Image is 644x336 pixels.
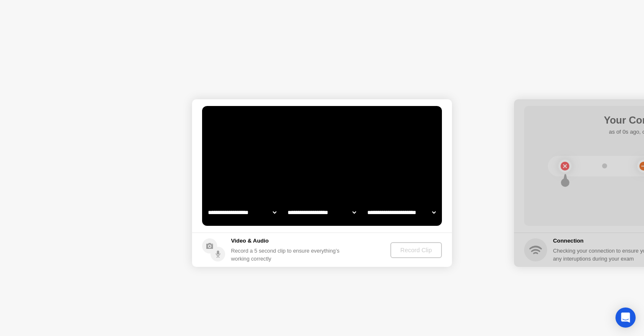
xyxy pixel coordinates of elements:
h5: Video & Audio [231,237,343,245]
button: Record Clip [390,242,442,258]
div: Open Intercom Messenger [615,308,636,328]
div: Record a 5 second clip to ensure everything’s working correctly [231,247,343,263]
select: Available microphones [366,204,437,221]
select: Available speakers [286,204,358,221]
select: Available cameras [206,204,278,221]
div: Record Clip [394,247,439,253]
